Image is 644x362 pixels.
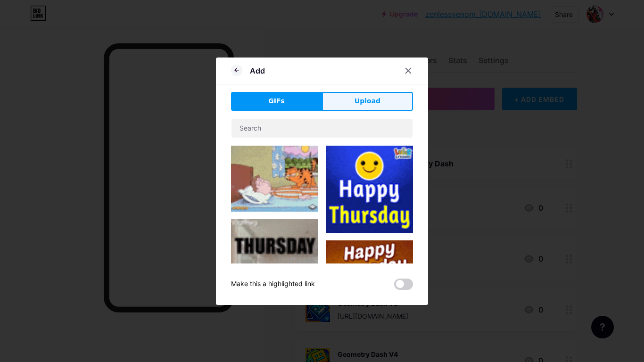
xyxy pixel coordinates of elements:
[322,92,413,111] button: Upload
[231,119,413,138] input: Search
[231,92,322,111] button: GIFs
[326,240,413,328] img: Gihpy
[250,65,265,76] div: Add
[326,146,413,233] img: Gihpy
[231,146,318,212] img: Gihpy
[268,96,285,106] span: GIFs
[355,96,380,106] span: Upload
[231,279,315,290] div: Make this a highlighted link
